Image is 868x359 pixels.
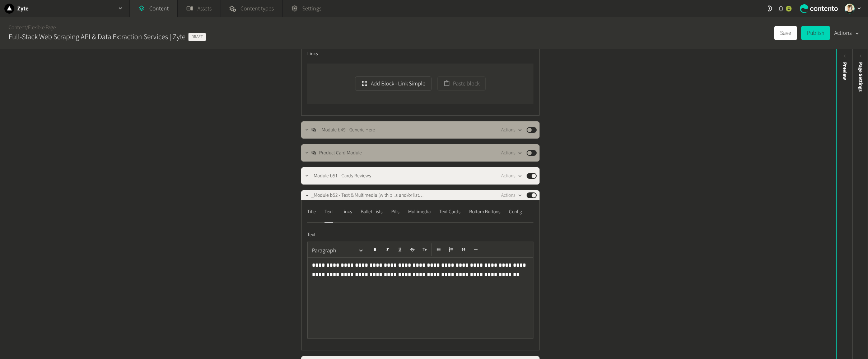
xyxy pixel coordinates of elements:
span: Draft [188,33,206,41]
div: Preview [841,62,849,80]
button: Actions [501,191,522,200]
button: Actions [501,126,522,134]
span: 2 [788,5,790,12]
a: Content [9,24,26,31]
div: Bullet Lists [361,206,383,218]
button: Actions [834,26,859,40]
button: Paragraph [309,243,367,258]
button: Actions [501,149,522,157]
div: Links [341,206,352,218]
button: Actions [501,172,522,180]
button: Paste block [437,76,486,91]
span: Links [307,50,318,58]
span: Text [307,231,316,239]
span: _Module b52 - Text & Multimedia (with pills and/or lists) New Design [311,192,424,199]
img: Linda Giuliano [845,4,855,14]
a: Flexible Page [28,24,56,31]
h2: Zyte [17,4,28,13]
h2: Full-Stack Web Scraping API & Data Extraction Services | Zyte [9,32,186,42]
button: Publish [801,26,830,40]
div: Pills [391,206,400,218]
span: Settings [302,4,321,13]
button: Save [774,26,797,40]
span: _Module b49 - Generic Hero [319,126,375,134]
span: _Module b51 - Cards Reviews [311,172,371,180]
div: Config [509,206,522,218]
span: / [26,24,28,31]
span: Content types [241,4,274,13]
div: Text Cards [439,206,461,218]
div: Text [325,206,333,218]
img: Zyte [4,4,14,14]
div: Multimedia [408,206,431,218]
span: Page Settings [857,62,864,92]
div: Bottom Buttons [469,206,500,218]
button: Add Block - Link Simple [355,76,431,91]
div: Title [307,206,316,218]
span: Product Card Module [319,149,362,157]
